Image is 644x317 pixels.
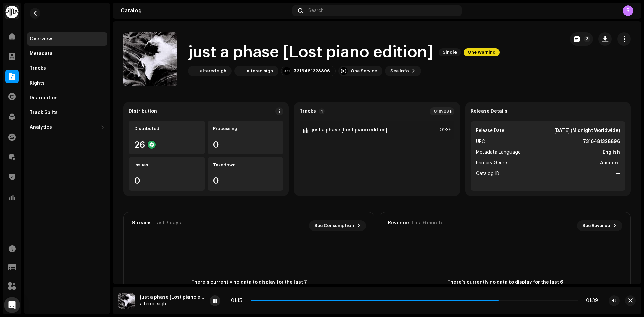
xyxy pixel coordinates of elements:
re-m-nav-item: Metadata [27,47,107,60]
span: See Consumption [314,219,354,232]
img: d971a77d-dc06-43f6-b3db-a1097db62e6c [118,293,135,309]
strong: [DATE] (Midnight Worldwide) [554,127,620,135]
div: B [623,5,633,16]
div: Last 6 month [412,220,442,226]
div: Takedown [213,162,278,168]
strong: Ambient [600,159,620,167]
re-m-nav-item: Track Splits [27,106,107,119]
span: Primary Genre [476,159,507,167]
div: Distribution [129,109,157,114]
strong: English [603,148,620,156]
re-m-nav-dropdown: Analytics [27,121,107,134]
div: Last 7 days [154,220,181,226]
div: 7316481328896 [293,68,330,74]
button: See Revenue [577,220,622,231]
button: See Consumption [309,220,366,231]
span: Release Date [476,127,504,135]
span: Search [308,8,324,13]
div: just a phase [Lost piano edition] [140,295,204,300]
h1: just a phase [Lost piano edition] [188,42,433,63]
div: altered sigh [247,68,273,74]
strong: — [615,170,620,178]
strong: Tracks [300,109,316,114]
div: Open Intercom Messenger [4,297,20,313]
div: Distribution [30,95,58,101]
span: There's currently no data to display for the last 7 days. Check back soon for updates. [189,279,309,293]
span: There's currently no data to display for the last 6 month. Check back soon for updates. [445,279,566,293]
img: 184afa94-c6ab-48c0-b6b6-27675bc77005 [189,67,197,75]
span: Catalog ID [476,170,499,178]
div: Distributed [134,126,200,131]
img: 66b23d76-fc24-4007-b516-797e76854128 [236,67,244,75]
img: 0f74c21f-6d1c-4dbc-9196-dbddad53419e [5,5,19,19]
div: Tracks [30,66,46,71]
re-m-nav-item: Rights [27,76,107,90]
re-m-nav-item: Tracks [27,62,107,75]
button: See Info [385,66,421,76]
div: altered sigh [140,301,204,307]
strong: 7316481328896 [583,138,620,146]
span: See Info [390,64,409,78]
div: Processing [213,126,278,131]
div: Streams [132,220,152,226]
re-m-nav-item: Overview [27,32,107,46]
button: 3 [570,32,593,46]
div: Analytics [30,125,52,130]
div: 01m 39s [430,107,454,115]
div: Track Splits [30,110,58,115]
span: Metadata Language [476,148,521,156]
div: Metadata [30,51,53,56]
div: 01:39 [581,298,598,303]
div: Catalog [121,8,290,13]
div: Issues [134,162,200,168]
re-m-nav-item: Distribution [27,91,107,105]
span: UPC [476,138,485,146]
div: Revenue [388,220,409,226]
span: Single [439,48,461,56]
span: See Revenue [582,219,610,232]
div: 01:15 [231,298,248,303]
p-badge: 1 [319,108,325,114]
div: 01:39 [437,126,452,134]
p-badge: 3 [584,36,590,42]
strong: just a phase [Lost piano edition] [312,127,387,133]
span: One Warning [464,48,500,56]
div: altered sigh [200,68,226,74]
strong: Release Details [471,109,507,114]
div: Overview [30,36,52,42]
div: Rights [30,81,45,86]
div: One Service [351,68,377,74]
